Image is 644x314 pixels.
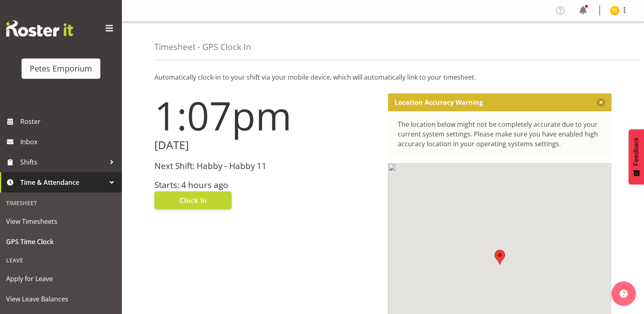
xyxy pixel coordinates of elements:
[20,136,118,148] span: Inbox
[2,232,120,252] a: GPS Time Clock
[597,98,605,106] button: Close message
[633,137,640,166] span: Feedback
[629,129,644,184] button: Feedback - Show survey
[398,119,602,149] div: The location below might not be completely accurate due to your current system settings. Please m...
[20,115,118,128] span: Roster
[620,290,628,298] img: help-xxl-2.png
[2,211,120,232] a: View Timesheets
[154,191,232,209] button: Clock In
[395,98,483,106] p: Location Accuracy Warning
[30,63,92,75] div: Petes Emporium
[2,252,120,269] div: Leave
[154,72,611,82] p: Automatically clock-in to your shift via your mobile device, which will automatically link to you...
[154,161,378,171] h3: Next Shift: Habby - Habby 11
[20,176,106,188] span: Time & Attendance
[6,215,116,227] span: View Timesheets
[6,236,116,248] span: GPS Time Clock
[154,180,378,190] h3: Starts: 4 hours ago
[2,269,120,289] a: Apply for Leave
[154,93,378,137] h1: 1:07pm
[20,156,106,168] span: Shifts
[2,195,120,211] div: Timesheet
[154,42,251,52] h4: Timesheet - GPS Clock In
[6,273,116,285] span: Apply for Leave
[154,139,378,152] h2: [DATE]
[6,293,116,305] span: View Leave Balances
[6,20,73,37] img: Rosterit website logo
[610,6,620,15] img: tamara-straker11292.jpg
[2,289,120,309] a: View Leave Balances
[180,195,207,206] span: Clock In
